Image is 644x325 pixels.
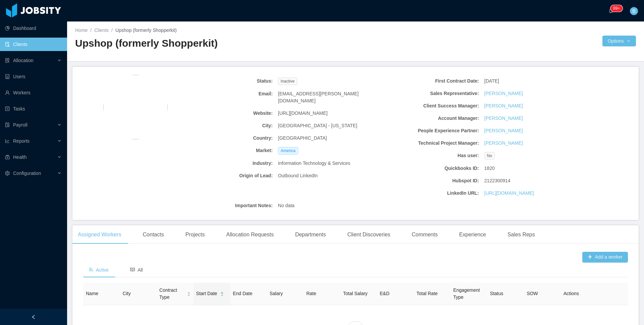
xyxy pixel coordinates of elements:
[380,291,389,296] span: E&D
[5,38,62,51] a: icon: auditClients
[187,293,191,295] i: icon: caret-down
[221,225,279,244] div: Allocation Requests
[13,122,28,128] span: Payroll
[196,290,217,297] span: Start Date
[270,291,283,296] span: Salary
[13,171,41,176] span: Configuration
[278,147,298,154] span: America
[278,122,357,129] span: [GEOGRAPHIC_DATA] - [US_STATE]
[582,252,628,263] button: icon: plusAdd a worker
[484,190,534,197] a: [URL][DOMAIN_NAME]
[86,291,98,296] span: Name
[130,267,143,273] span: All
[5,123,10,127] i: icon: file-protect
[89,267,93,272] i: icon: team
[602,36,636,46] button: Optionsicon: down
[175,110,273,117] b: Website:
[381,115,479,122] b: Account Manager:
[175,78,273,85] b: Status:
[278,90,376,104] span: [EMAIL_ADDRESS][PERSON_NAME][DOMAIN_NAME]
[278,202,294,209] span: No data
[94,28,109,33] a: Clients
[381,78,479,85] b: First Contract Date:
[5,21,62,35] a: icon: pie-chartDashboard
[278,172,318,179] span: Outbound LinkedIn
[187,291,191,295] div: Sort
[138,225,169,244] div: Contacts
[454,225,491,244] div: Experience
[5,58,10,63] i: icon: solution
[233,291,252,296] span: End Date
[175,202,273,209] b: Important Notes:
[175,160,273,167] b: Industry:
[220,293,224,295] i: icon: caret-down
[5,139,10,143] i: icon: line-chart
[13,154,26,160] span: Health
[75,37,356,50] h2: Upshop (formerly Shopperkit)
[484,127,523,134] a: [PERSON_NAME]
[381,90,479,97] b: Sales Representative:
[453,287,480,300] span: Engagement Type
[563,291,579,296] span: Actions
[343,291,368,296] span: Total Salary
[490,291,503,296] span: Status
[484,165,495,172] span: 1820
[278,110,328,117] span: [URL][DOMAIN_NAME]
[381,190,479,197] b: LinkedIn URL:
[608,8,613,13] i: icon: bell
[5,86,62,99] a: icon: userWorkers
[175,147,273,154] b: Market:
[482,75,585,87] div: [DATE]
[75,28,88,33] a: Home
[381,127,479,134] b: People Experience Partner:
[5,102,62,115] a: icon: profileTasks
[220,291,224,293] i: icon: caret-up
[484,177,511,184] span: 2122300914
[220,291,224,295] div: Sort
[175,90,273,97] b: Email:
[632,7,635,15] span: B
[175,172,273,179] b: Origin of Lead:
[72,225,127,244] div: Assigned Workers
[381,152,479,159] b: Has user:
[175,122,273,129] b: City:
[610,5,623,12] sup: 245
[417,291,438,296] span: Total Rate
[381,140,479,147] b: Technical Project Manager:
[5,70,62,83] a: icon: robotUsers
[123,291,131,296] span: City
[381,165,479,172] b: Quickbooks ID:
[484,90,523,97] a: [PERSON_NAME]
[159,287,184,301] span: Contract Type
[484,152,495,159] span: No
[5,171,10,176] i: icon: setting
[278,135,327,142] span: [GEOGRAPHIC_DATA]
[103,75,168,139] img: d63fa120-54ad-11e9-9cee-5b5d62717d75_5e62a3eab70a1-400w.png
[187,291,191,293] i: icon: caret-up
[381,177,479,184] b: Hubspot ID:
[502,225,540,244] div: Sales Reps
[180,225,210,244] div: Projects
[278,78,297,85] span: Inactive
[484,102,523,109] a: [PERSON_NAME]
[175,135,273,142] b: Country:
[278,160,350,167] span: Information Technology & Services
[484,140,523,147] a: [PERSON_NAME]
[342,225,395,244] div: Client Discoveries
[111,28,113,33] span: /
[407,225,443,244] div: Comments
[89,267,109,273] span: Active
[13,138,30,144] span: Reports
[306,291,316,296] span: Rate
[13,58,34,63] span: Allocation
[130,267,135,272] i: icon: read
[527,291,538,296] span: SOW
[115,28,177,33] span: Upshop (formerly Shopperkit)
[484,115,523,122] a: [PERSON_NAME]
[381,102,479,109] b: Client Success Manager:
[5,155,10,159] i: icon: medicine-box
[90,28,92,33] span: /
[290,225,331,244] div: Departments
